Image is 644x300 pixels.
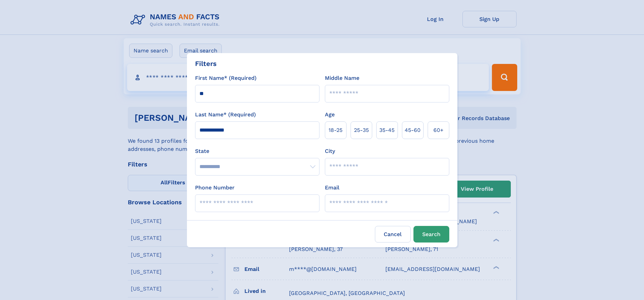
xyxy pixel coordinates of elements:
[195,111,256,119] label: Last Name* (Required)
[195,59,217,69] div: Filters
[195,147,319,155] label: State
[329,126,342,134] span: 18‑25
[325,74,359,82] label: Middle Name
[325,184,339,192] label: Email
[379,126,395,134] span: 35‑45
[195,184,235,192] label: Phone Number
[405,126,421,134] span: 45‑60
[375,226,411,243] label: Cancel
[195,74,257,82] label: First Name* (Required)
[325,111,335,119] label: Age
[325,147,335,155] label: City
[413,226,449,243] button: Search
[433,126,444,134] span: 60+
[354,126,369,134] span: 25‑35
